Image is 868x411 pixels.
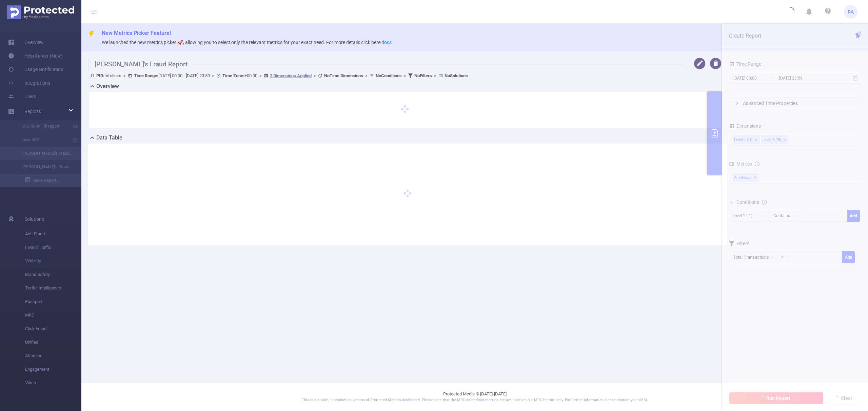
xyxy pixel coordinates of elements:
[25,281,81,295] span: Traffic Intelligence
[102,40,392,45] span: We launched the new metrics picker 🚀, allowing you to select only the relevant metrics for your e...
[90,73,96,78] i: icon: user
[786,7,794,17] i: icon: loading
[134,73,158,78] b: Time Range:
[414,73,432,78] b: No Filters
[25,254,81,268] span: Visibility
[25,227,81,241] span: Anti-Fraud
[102,30,171,36] span: New Metrics Picker Feature!
[312,73,318,78] span: >
[858,30,863,35] i: icon: close
[24,109,41,114] span: Reports
[81,382,868,411] footer: Protected Media © [DATE]-[DATE]
[25,322,81,336] span: Click Fraud
[324,73,363,78] b: No Time Dimensions
[25,241,81,254] span: Invalid Traffic
[25,376,81,390] span: Video
[25,336,81,349] span: Unified
[270,73,312,78] u: 2 Dimensions Applied
[25,308,81,322] span: MRC
[858,29,863,37] button: icon: close
[381,40,392,45] a: docs
[8,76,50,90] a: Integrations
[24,105,41,118] a: Reports
[257,73,264,78] span: >
[8,63,63,76] a: Usage Notification
[88,58,684,71] h1: [PERSON_NAME]'s Fraud Report
[25,363,81,376] span: Engagement
[848,5,854,19] span: RA
[376,73,402,78] b: No Conditions
[8,90,36,103] a: Users
[402,73,408,78] span: >
[88,30,95,37] i: icon: thunderbolt
[210,73,216,78] span: >
[90,73,468,78] span: Infolinks [DATE] 00:00 - [DATE] 23:59 +00:00
[96,73,104,78] b: PID:
[25,268,81,281] span: Brand Safety
[7,5,74,19] img: Protected Media
[8,49,63,63] a: Help Center (New)
[25,349,81,363] span: Attention
[96,82,119,90] h2: Overview
[25,295,81,308] span: Passport
[363,73,370,78] span: >
[445,73,468,78] b: No Solutions
[222,73,244,78] b: Time Zone:
[121,73,128,78] span: >
[432,73,438,78] span: >
[8,36,44,49] a: Overview
[24,212,44,226] span: Solutions
[98,397,851,403] p: This is a stable, in production version of Protected Media's dashboard. Please note that the MRC ...
[96,134,122,142] h2: Data Table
